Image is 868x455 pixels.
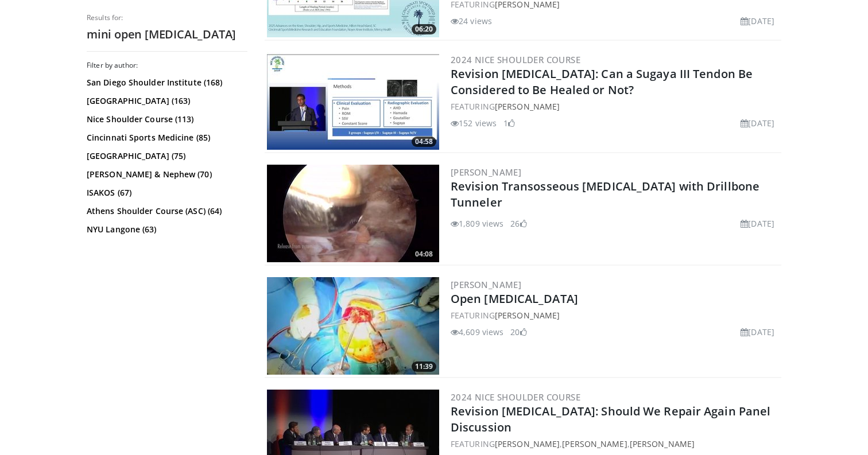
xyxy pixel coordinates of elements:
a: Revision [MEDICAL_DATA]: Should We Repair Again Panel Discussion [451,403,770,435]
li: 24 views [451,15,492,27]
li: [DATE] [741,326,774,338]
a: 11:39 [267,277,439,375]
a: 04:58 [267,52,439,150]
h3: Filter by author: [87,61,247,70]
a: 04:08 [267,165,439,262]
li: 1,809 views [451,217,503,230]
a: Revision Transosseous [MEDICAL_DATA] with Drillbone Tunneler [451,178,759,210]
span: 04:58 [412,137,436,147]
a: 2024 Nice Shoulder Course [451,391,580,403]
span: 06:20 [412,24,436,34]
a: [PERSON_NAME] [495,310,560,321]
p: Results for: [87,13,247,22]
a: [PERSON_NAME] [495,438,560,449]
img: 70970fbf-52e2-412f-9835-bb4604e981ed.300x170_q85_crop-smart_upscale.jpg [267,165,439,262]
a: Revision [MEDICAL_DATA]: Can a Sugaya III Tendon Be Considered to Be Healed or Not? [451,66,753,98]
a: San Diego Shoulder Institute (168) [87,77,245,88]
a: [PERSON_NAME] & Nephew (70) [87,169,245,180]
li: [DATE] [741,217,774,230]
li: 4,609 views [451,326,503,338]
div: FEATURING [451,309,779,321]
a: NYU Langone (63) [87,224,245,235]
a: [GEOGRAPHIC_DATA] (163) [87,95,245,107]
a: ISAKOS (67) [87,187,245,199]
a: Open [MEDICAL_DATA] [451,291,578,306]
img: ebe8db86-1346-4f49-ab3b-6fe389465df4.300x170_q85_crop-smart_upscale.jpg [267,277,439,375]
a: [PERSON_NAME] [630,438,695,449]
span: 04:08 [412,249,436,259]
li: 20 [510,326,526,338]
li: 1 [503,117,515,129]
a: [PERSON_NAME] [451,166,521,178]
a: Nice Shoulder Course (113) [87,114,245,125]
a: [PERSON_NAME] [495,101,560,112]
a: [GEOGRAPHIC_DATA] (75) [87,150,245,162]
div: FEATURING [451,100,779,112]
li: 152 views [451,117,497,129]
img: 9a92bb8d-3f90-4ee9-8cc8-ab19b5b1dd69.300x170_q85_crop-smart_upscale.jpg [267,52,439,150]
li: 26 [510,217,526,230]
li: [DATE] [741,117,774,129]
span: 11:39 [412,361,436,372]
a: [PERSON_NAME] [451,279,521,290]
h2: mini open [MEDICAL_DATA] [87,27,247,42]
div: FEATURING , , [451,438,779,450]
a: Cincinnati Sports Medicine (85) [87,132,245,143]
a: Athens Shoulder Course (ASC) (64) [87,205,245,217]
a: [PERSON_NAME] [562,438,627,449]
li: [DATE] [741,15,774,27]
a: 2024 Nice Shoulder Course [451,54,580,65]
